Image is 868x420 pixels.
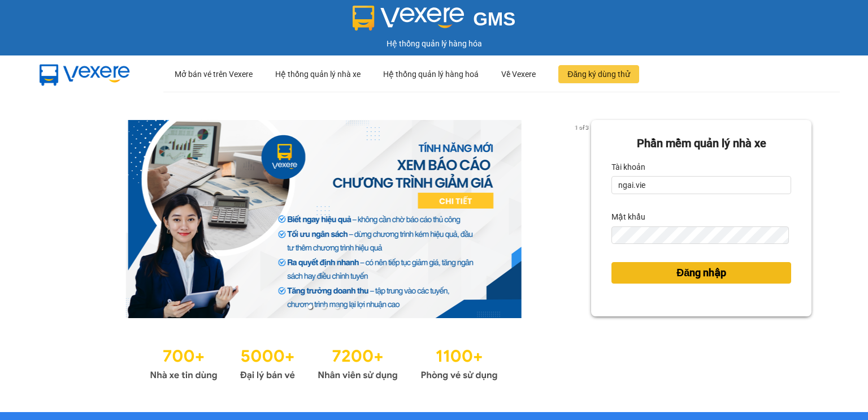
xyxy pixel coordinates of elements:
[611,158,645,176] label: Tài khoản
[353,6,465,31] img: logo 2
[611,176,791,194] input: Tài khoản
[611,135,791,152] div: Phần mềm quản lý nhà xe
[3,37,865,50] div: Hệ thống quản lý hàng hóa
[335,305,340,309] li: slide item 3
[676,265,726,281] span: Đăng nhập
[383,56,479,92] div: Hệ thống quản lý hàng hoá
[501,56,536,92] div: Về Vexere
[611,226,788,245] input: Mật khẩu
[150,341,498,384] img: Statistics.png
[473,8,515,29] span: GMS
[175,56,253,92] div: Mở bán vé trên Vexere
[28,55,141,93] img: mbUUG5Q.png
[308,305,313,309] li: slide item 1
[611,262,791,284] button: Đăng nhập
[57,120,72,318] button: previous slide / item
[571,120,591,135] p: 1 of 3
[575,120,591,318] button: next slide / item
[322,305,326,309] li: slide item 2
[611,208,645,226] label: Mật khẩu
[353,17,516,26] a: GMS
[275,56,361,92] div: Hệ thống quản lý nhà xe
[558,65,639,83] button: Đăng ký dùng thử
[567,68,630,80] span: Đăng ký dùng thử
